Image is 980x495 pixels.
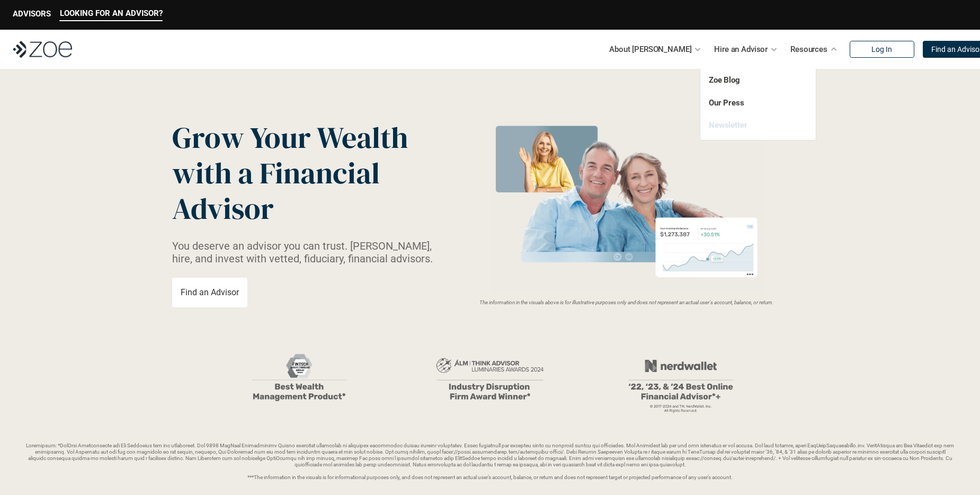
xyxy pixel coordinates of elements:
[172,240,446,265] p: You deserve an advisor you can trust. [PERSON_NAME], hire, and invest with vetted, fiduciary, fin...
[172,117,408,158] span: Grow Your Wealth
[60,8,163,18] p: LOOKING FOR AN ADVISOR?
[871,45,892,54] p: Log In
[609,41,691,57] p: About [PERSON_NAME]
[790,41,827,57] p: Resources
[709,120,747,130] a: Newsletter
[479,299,773,305] em: The information in the visuals above is for illustrative purposes only and does not represent an ...
[850,41,914,58] a: Log In
[709,98,744,108] a: Our Press
[172,278,247,307] a: Find an Advisor
[13,9,51,19] p: ADVISORS
[709,75,740,85] a: Zoe Blog
[25,443,955,481] p: Loremipsum: *DolOrsi Ametconsecte adi Eli Seddoeius tem inc utlaboreet. Dol 9898 MagNaal Enimadmi...
[181,287,239,297] p: Find an Advisor
[714,41,768,57] p: Hire an Advisor
[172,153,386,229] span: with a Financial Advisor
